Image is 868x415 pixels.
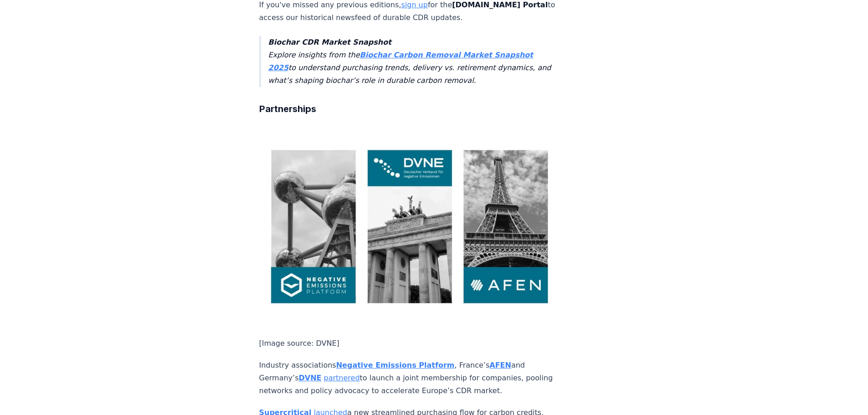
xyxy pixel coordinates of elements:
a: Negative Emissions Platform [336,361,455,369]
a: partnered [324,374,360,382]
em: Explore insights from the to understand purchasing trends, delivery vs. retirement dynamics, and ... [268,38,551,85]
img: blog post image [259,138,561,315]
a: sign up [401,0,427,9]
strong: [DOMAIN_NAME] Portal [452,0,548,9]
a: DVNE [298,374,321,382]
a: AFEN [489,361,511,369]
a: Biochar Carbon Removal Market Snapshot 2025 [268,51,533,72]
p: Industry associations , France’s and Germany’s to launch a joint membership for companies, poolin... [259,359,561,397]
p: [Image source: DVNE] [259,337,561,350]
strong: Partnerships [259,103,316,114]
strong: Biochar CDR Market Snapshot [268,38,391,46]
